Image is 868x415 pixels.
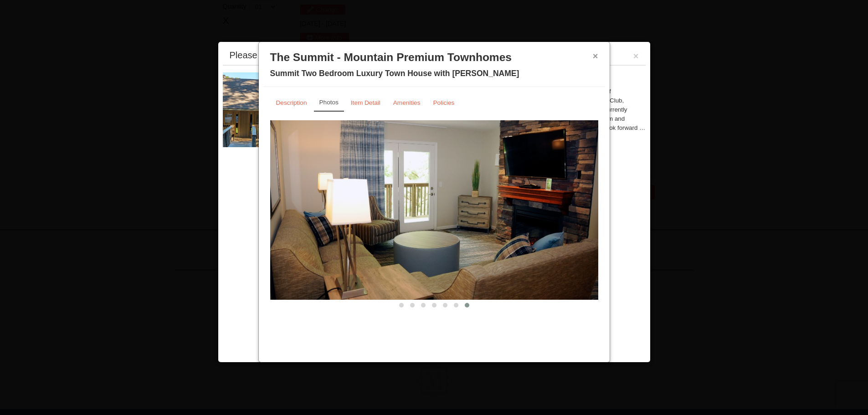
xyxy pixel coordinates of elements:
[270,69,598,78] h4: Summit Two Bedroom Luxury Town House with [PERSON_NAME]
[351,99,380,106] small: Item Detail
[387,94,426,112] a: Amenities
[270,51,598,64] h3: The Summit - Mountain Premium Townhomes
[319,99,339,106] small: Photos
[633,51,639,61] button: ×
[314,94,344,112] a: Photos
[223,72,360,147] img: 19219034-1-0eee7e00.jpg
[230,51,380,60] div: Please make your package selection:
[593,51,598,61] button: ×
[433,99,454,106] small: Policies
[393,99,421,106] small: Amenities
[270,120,598,300] img: 18876286-209-a0fa8fad.png
[276,99,307,106] small: Description
[270,94,313,112] a: Description
[427,94,460,112] a: Policies
[345,94,386,112] a: Item Detail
